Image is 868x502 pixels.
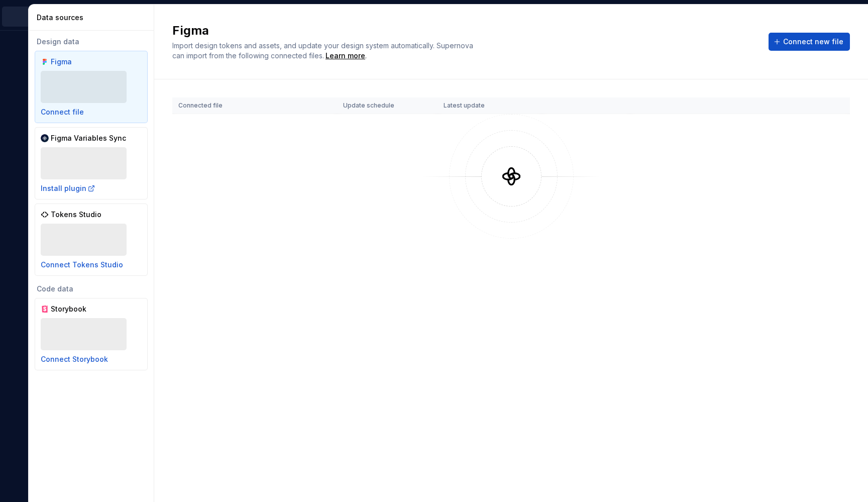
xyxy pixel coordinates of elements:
th: Connected file [172,97,337,114]
button: Connect Storybook [41,354,108,364]
div: Data sources [37,13,150,23]
div: Code data [35,284,148,294]
button: Install plugin [41,183,95,193]
div: Figma Variables Sync [51,133,126,143]
h2: Figma [172,23,756,39]
div: Tokens Studio [51,210,101,220]
div: Figma [51,57,99,67]
a: Learn more [325,51,365,61]
th: Update schedule [337,97,438,114]
button: Connect Tokens Studio [41,260,123,270]
a: Figma Variables SyncInstall plugin [35,127,148,199]
a: StorybookConnect Storybook [35,298,148,370]
span: Connect new file [783,37,843,47]
div: Design data [35,37,148,47]
button: Connect file [41,107,84,117]
div: Storybook [51,304,99,314]
th: Latest update [438,97,542,114]
a: FigmaConnect file [35,51,148,123]
a: Tokens StudioConnect Tokens Studio [35,204,148,276]
span: Import design tokens and assets, and update your design system automatically. Supernova can impor... [172,41,475,60]
button: Connect new file [769,33,850,51]
span: . [324,52,367,60]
